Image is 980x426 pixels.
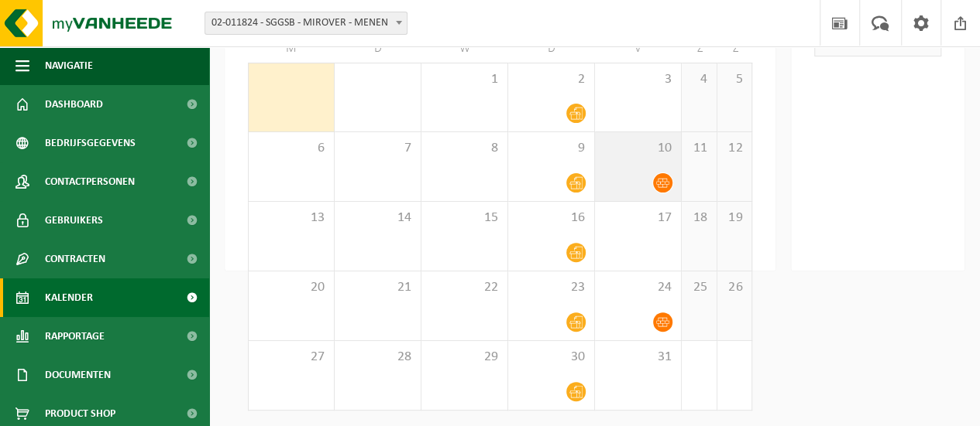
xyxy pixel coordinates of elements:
span: Bedrijfsgegevens [45,124,136,162]
span: Gebruikers [45,201,103,240]
span: 6 [256,140,326,157]
span: 23 [516,279,586,296]
span: 24 [603,279,673,296]
span: 17 [603,210,673,227]
span: 9 [516,140,586,157]
span: Rapportage [45,317,105,356]
span: 18 [689,210,709,227]
span: 3 [603,71,673,88]
span: 19 [725,210,744,227]
span: 02-011824 - SGGSB - MIROVER - MENEN [205,12,407,35]
td: M [248,35,335,63]
span: 1 [429,71,500,88]
td: Z [717,35,753,63]
span: 16 [516,210,586,227]
span: Dashboard [45,85,103,124]
span: 2 [516,71,586,88]
span: 12 [725,140,744,157]
span: 28 [342,349,413,366]
span: 14 [342,210,413,227]
span: 02-011824 - SGGSB - MIROVER - MENEN [205,12,407,34]
span: 31 [603,349,673,366]
span: Navigatie [45,46,93,85]
td: D [508,35,595,63]
span: 10 [603,140,673,157]
span: 5 [725,71,744,88]
span: 22 [429,279,500,296]
td: V [595,35,682,63]
span: Contracten [45,240,105,278]
span: 27 [256,349,326,366]
span: 8 [429,140,500,157]
td: D [335,35,421,63]
span: 26 [725,279,744,296]
span: 15 [429,210,500,227]
td: Z [682,35,717,63]
span: Kalender [45,278,93,317]
span: 20 [256,279,326,296]
span: 4 [689,71,709,88]
span: 13 [256,210,326,227]
span: 21 [342,279,413,296]
span: 25 [689,279,709,296]
span: 7 [342,140,413,157]
td: W [421,35,508,63]
span: Contactpersonen [45,162,135,201]
span: 30 [516,349,586,366]
span: 11 [689,140,709,157]
span: 29 [429,349,500,366]
span: Documenten [45,356,111,394]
